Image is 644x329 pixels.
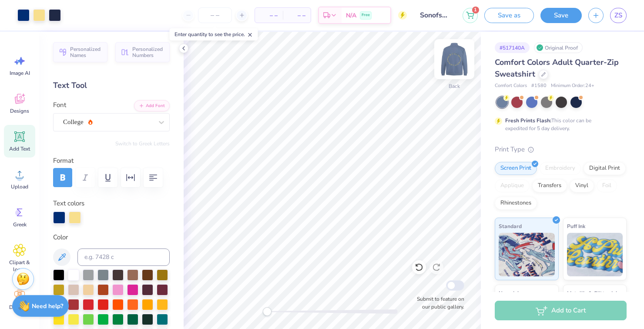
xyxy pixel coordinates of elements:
span: Metallic & Glitter Ink [567,289,618,298]
div: Applique [495,179,530,192]
div: Rhinestones [495,197,537,210]
button: Personalized Names [53,42,107,62]
div: Back [449,82,460,90]
div: Embroidery [540,162,581,175]
span: N/A [346,11,356,20]
a: ZS [610,8,627,23]
button: 1 [463,8,478,23]
div: Foil [597,179,617,192]
strong: Fresh Prints Flash: [505,117,551,124]
label: Color [53,232,170,242]
div: Accessibility label [263,307,272,316]
label: Font [53,100,66,110]
span: Personalized Names [70,46,102,58]
button: Switch to Greek Letters [115,140,170,147]
span: Upload [11,183,28,190]
div: Digital Print [584,162,626,175]
label: Format [53,156,170,166]
div: Original Proof [534,42,583,53]
span: Clipart & logos [5,259,34,273]
span: Neon Ink [499,289,520,298]
span: Free [362,12,370,18]
span: Standard [499,222,522,231]
div: Enter quantity to see the price. [170,28,258,40]
span: Personalized Numbers [132,46,164,58]
span: Minimum Order: 24 + [551,82,594,90]
button: Save as [484,8,534,23]
div: Vinyl [570,179,594,192]
span: – – [260,11,278,20]
div: Print Type [495,144,627,154]
span: Puff Ink [567,222,585,231]
span: Greek [13,221,27,228]
span: Image AI [10,70,30,77]
input: Untitled Design [413,7,456,24]
img: Puff Ink [567,233,623,276]
span: Comfort Colors [495,82,527,90]
div: Text Tool [53,80,170,91]
label: Text colors [53,198,84,208]
input: – – [198,7,232,23]
span: Comfort Colors Adult Quarter-Zip Sweatshirt [495,57,619,79]
button: Personalized Numbers [115,42,170,62]
div: Screen Print [495,162,537,175]
span: Designs [10,107,29,114]
div: This color can be expedited for 5 day delivery. [505,117,612,132]
span: 1 [472,7,479,13]
span: ZS [614,10,622,20]
img: Standard [499,233,555,276]
input: e.g. 7428 c [77,248,170,266]
span: # 1580 [531,82,547,90]
span: – – [288,11,305,20]
button: Add Font [134,100,170,111]
span: Decorate [9,304,30,311]
button: Save [540,8,582,23]
div: # 517140A [495,42,530,53]
label: Submit to feature on our public gallery. [412,295,464,311]
div: Transfers [532,179,567,192]
span: Add Text [9,145,30,152]
img: Back [437,42,472,77]
strong: Need help? [32,302,63,310]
